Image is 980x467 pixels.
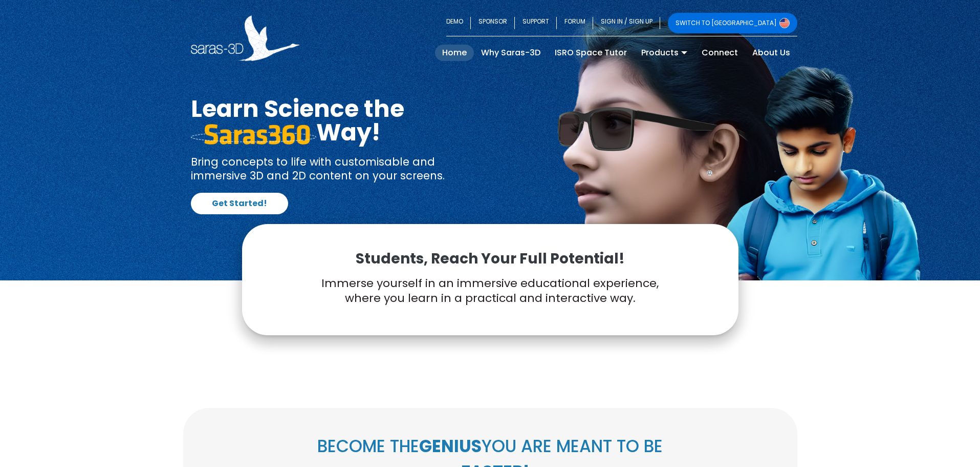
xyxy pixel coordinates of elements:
a: Why Saras-3D [474,45,548,61]
p: Students, Reach Your Full Potential! [268,250,713,268]
img: saras 360 [191,124,316,145]
img: Switch to USA [779,18,790,28]
a: SPONSOR [471,13,515,33]
a: ISRO Space Tutor [548,45,634,61]
a: Home [435,45,474,61]
a: About Us [745,45,797,61]
a: Connect [694,45,745,61]
b: GENIUS [419,434,482,458]
a: FORUM [557,13,593,33]
p: Immerse yourself in an immersive educational experience, where you learn in a practical and inter... [268,276,713,306]
img: Saras 3D [191,15,300,61]
a: SUPPORT [515,13,557,33]
a: SIGN IN / SIGN UP [593,13,660,33]
h1: Learn Science the Way! [191,97,483,144]
a: Products [634,45,694,61]
a: DEMO [446,13,471,33]
p: Bring concepts to life with customisable and immersive 3D and 2D content on your screens. [191,155,483,183]
a: SWITCH TO [GEOGRAPHIC_DATA] [668,13,797,33]
a: Get Started! [191,193,288,214]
